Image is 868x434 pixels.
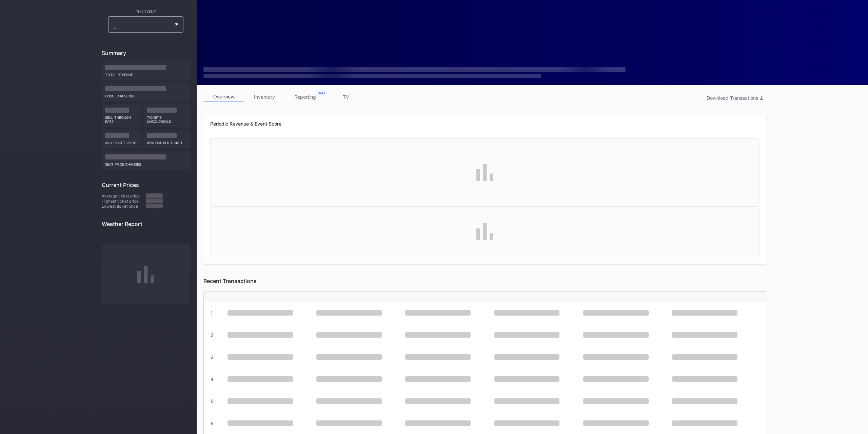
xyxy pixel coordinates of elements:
div: Revenue per ticket [147,138,187,145]
div: 4 [211,376,214,382]
div: Current Prices [102,182,190,188]
div: Total Revenue [105,70,186,77]
div: Summary [102,50,190,56]
a: reporting [285,92,325,102]
div: Unsold Revenue [105,91,186,98]
div: This Event [102,10,190,14]
button: Download Transactions [703,93,766,102]
div: 3 [211,354,214,360]
div: Weather Report [102,221,190,227]
div: Average ticket price [102,193,146,199]
a: inventory [244,92,285,102]
div: Periodic Revenue & Event Score [210,121,759,127]
div: Highest ticket price [102,199,146,204]
div: -- [113,19,172,30]
div: Sell Through Rate [105,113,137,124]
div: 6 [211,420,214,426]
div: 2 [211,332,213,338]
div: 1 [211,310,213,316]
a: TV [325,92,366,102]
div: -- [113,26,172,30]
div: seat price changes [105,159,186,166]
div: Recent Transactions [203,278,766,284]
div: Download Transactions [707,95,763,101]
div: Lowest ticket price [102,204,146,209]
a: overview [203,92,244,102]
div: Avg ticket price [105,138,137,145]
div: 5 [211,398,214,404]
div: Tickets Unsold/Sold [147,113,187,124]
